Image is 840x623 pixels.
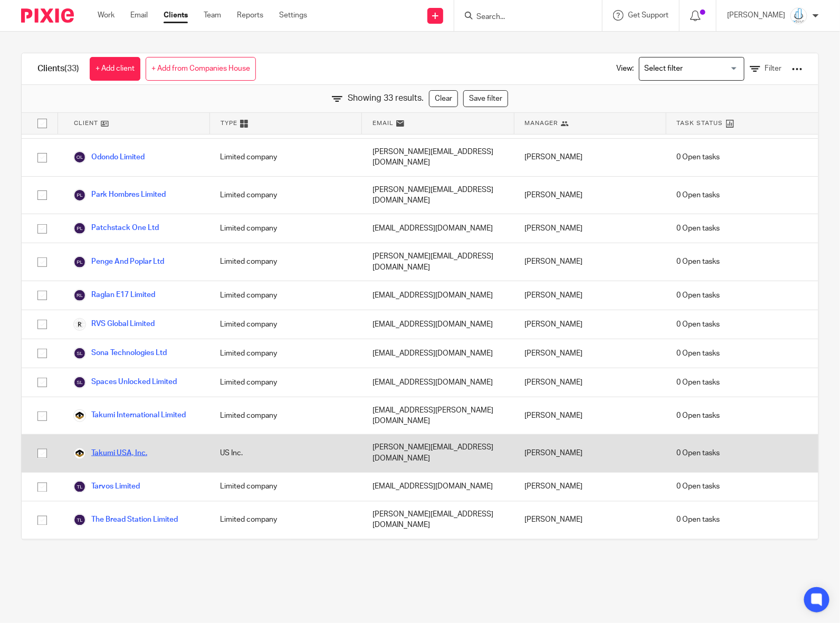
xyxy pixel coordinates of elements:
[514,214,666,243] div: [PERSON_NAME]
[209,473,361,501] div: Limited company
[514,139,666,176] div: [PERSON_NAME]
[204,10,221,21] a: Team
[677,290,720,301] span: 0 Open tasks
[514,473,666,501] div: [PERSON_NAME]
[73,289,86,302] img: svg%3E
[73,222,159,235] a: Patchstack One Ltd
[279,10,307,21] a: Settings
[74,119,98,128] span: Client
[362,339,514,368] div: [EMAIL_ADDRESS][DOMAIN_NAME]
[677,319,720,330] span: 0 Open tasks
[641,60,738,78] input: Search for option
[98,10,114,21] a: Work
[677,410,720,421] span: 0 Open tasks
[209,368,361,397] div: Limited company
[362,243,514,281] div: [PERSON_NAME][EMAIL_ADDRESS][DOMAIN_NAME]
[73,289,155,302] a: Raglan E17 Limited
[362,473,514,501] div: [EMAIL_ADDRESS][DOMAIN_NAME]
[209,177,361,214] div: Limited company
[677,256,720,267] span: 0 Open tasks
[21,8,74,23] img: Pixie
[73,318,86,331] img: t-k4ErmU_400x400.png
[209,214,361,243] div: Limited company
[514,368,666,397] div: [PERSON_NAME]
[164,10,188,21] a: Clients
[362,177,514,214] div: [PERSON_NAME][EMAIL_ADDRESS][DOMAIN_NAME]
[429,90,458,107] a: Clear
[73,376,177,389] a: Spaces Unlocked Limited
[514,310,666,339] div: [PERSON_NAME]
[73,409,186,422] a: Takumi International Limited
[37,63,79,74] h1: Clients
[514,243,666,281] div: [PERSON_NAME]
[73,514,86,526] img: svg%3E
[362,397,514,435] div: [EMAIL_ADDRESS][PERSON_NAME][DOMAIN_NAME]
[73,347,167,360] a: Sona Technologies Ltd
[362,435,514,472] div: [PERSON_NAME][EMAIL_ADDRESS][DOMAIN_NAME]
[362,368,514,397] div: [EMAIL_ADDRESS][DOMAIN_NAME]
[677,348,720,359] span: 0 Open tasks
[73,376,86,389] img: svg%3E
[514,435,666,472] div: [PERSON_NAME]
[209,139,361,176] div: Limited company
[146,57,256,81] a: + Add from Companies House
[362,502,514,539] div: [PERSON_NAME][EMAIL_ADDRESS][DOMAIN_NAME]
[514,281,666,310] div: [PERSON_NAME]
[90,57,140,81] a: + Add client
[209,435,361,472] div: US Inc.
[677,515,720,525] span: 0 Open tasks
[514,397,666,435] div: [PERSON_NAME]
[73,347,86,360] img: svg%3E
[73,256,86,269] img: svg%3E
[73,189,166,202] a: Park Hombres Limited
[373,119,394,128] span: Email
[677,190,720,200] span: 0 Open tasks
[64,64,79,73] span: (33)
[362,214,514,243] div: [EMAIL_ADDRESS][DOMAIN_NAME]
[73,514,178,526] a: The Bread Station Limited
[73,447,147,460] a: Takumi USA, Inc.
[209,502,361,539] div: Limited company
[209,281,361,310] div: Limited company
[362,281,514,310] div: [EMAIL_ADDRESS][DOMAIN_NAME]
[73,151,86,164] img: svg%3E
[514,502,666,539] div: [PERSON_NAME]
[639,57,744,81] div: Search for option
[73,481,86,493] img: svg%3E
[348,92,424,104] span: Showing 33 results.
[362,139,514,176] div: [PERSON_NAME][EMAIL_ADDRESS][DOMAIN_NAME]
[677,448,720,459] span: 0 Open tasks
[362,310,514,339] div: [EMAIL_ADDRESS][DOMAIN_NAME]
[237,10,263,21] a: Reports
[677,223,720,234] span: 0 Open tasks
[514,339,666,368] div: [PERSON_NAME]
[677,377,720,388] span: 0 Open tasks
[209,339,361,368] div: Limited company
[790,7,807,24] img: Logo_PNG.png
[677,152,720,162] span: 0 Open tasks
[727,10,785,21] p: [PERSON_NAME]
[514,177,666,214] div: [PERSON_NAME]
[73,189,86,202] img: svg%3E
[765,65,781,72] span: Filter
[475,13,570,22] input: Search
[677,119,723,128] span: Task Status
[73,409,86,422] img: download.png
[73,256,164,269] a: Penge And Poplar Ltd
[677,482,720,492] span: 0 Open tasks
[73,481,140,493] a: Tarvos Limited
[73,151,145,164] a: Odondo Limited
[73,222,86,235] img: svg%3E
[73,318,155,331] a: RVS Global Limited
[221,119,237,128] span: Type
[209,243,361,281] div: Limited company
[209,397,361,435] div: Limited company
[600,53,803,84] div: View:
[73,447,86,460] img: download.png
[130,10,148,21] a: Email
[525,119,558,128] span: Manager
[32,113,52,133] input: Select all
[463,90,508,107] a: Save filter
[628,12,669,19] span: Get Support
[209,310,361,339] div: Limited company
